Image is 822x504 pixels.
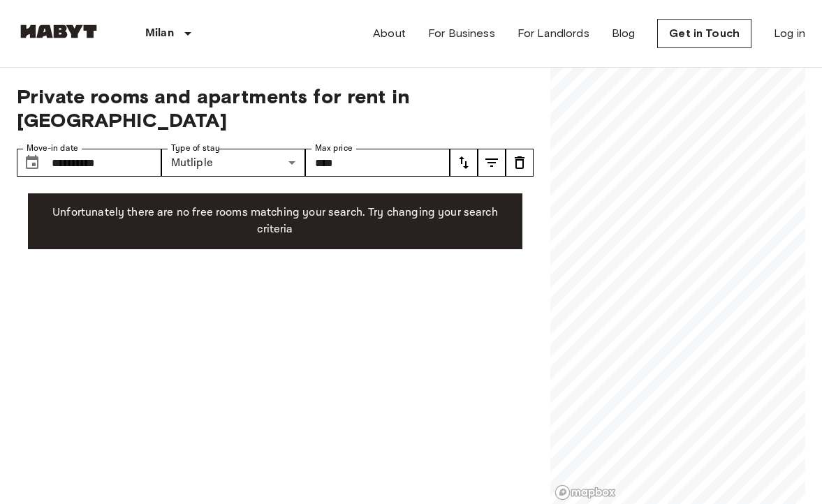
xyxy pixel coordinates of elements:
button: tune [506,149,534,177]
a: About [373,25,406,42]
button: Choose date, selected date is 1 Sep 2025 [18,149,46,177]
div: Mutliple [161,149,306,177]
p: Unfortunately there are no free rooms matching your search. Try changing your search criteria [39,205,511,238]
a: Log in [774,25,805,42]
label: Move-in date [27,142,78,154]
a: Mapbox logo [555,484,616,501]
span: Private rooms and apartments for rent in [GEOGRAPHIC_DATA] [17,84,534,132]
a: For Business [428,25,495,42]
label: Type of stay [171,142,220,154]
button: tune [478,149,506,177]
p: Milan [145,25,174,42]
button: tune [450,149,478,177]
a: Get in Touch [657,19,751,48]
a: For Landlords [518,25,589,42]
a: Blog [612,25,636,42]
img: Habyt [17,24,101,38]
label: Max price [315,142,353,154]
